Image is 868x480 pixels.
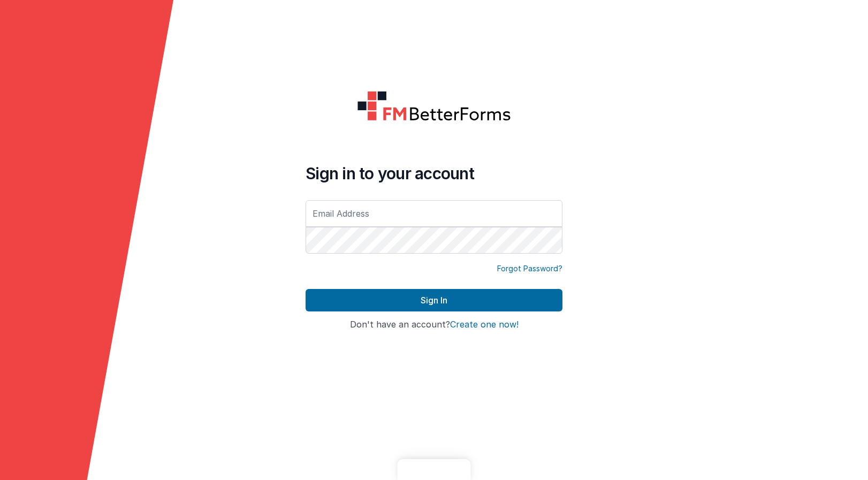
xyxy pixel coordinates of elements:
a: Forgot Password? [497,263,562,274]
button: Sign In [306,289,562,311]
input: Email Address [306,200,562,227]
h4: Don't have an account? [306,320,562,330]
h4: Sign in to your account [306,164,562,183]
button: Create one now! [450,320,519,330]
